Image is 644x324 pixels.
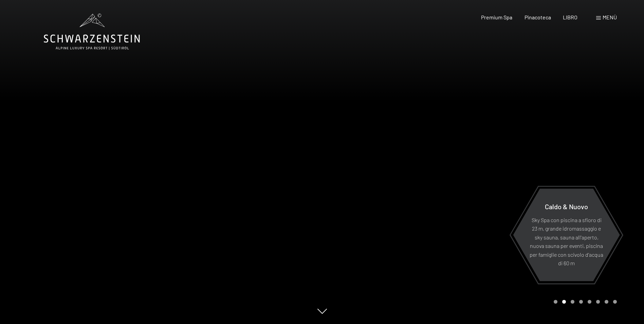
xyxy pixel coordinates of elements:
a: LIBRO [563,14,577,20]
div: Carosello Pagina 5 [588,300,591,304]
p: Sky Spa con piscina a sfioro di 23 m, grande idromassaggio e sky sauna, sauna all'aperto, nuova s... [530,215,603,268]
div: Giostra Pagina 8 [613,300,617,304]
div: Giostra Pagina 4 [579,300,583,304]
div: Impaginazione a carosello [551,300,617,304]
div: Giostra Pagina 1 [554,300,557,304]
span: Menù [603,14,617,20]
div: Carosello Pagina 2 (Diapositiva corrente) [562,300,566,304]
div: Giostra Pagina 6 [596,300,600,304]
div: Giostra Pagina 3 [571,300,574,304]
a: Caldo & Nuovo Sky Spa con piscina a sfioro di 23 m, grande idromassaggio e sky sauna, sauna all'a... [513,188,620,282]
a: Premium Spa [481,14,512,20]
div: Giostra Pagina 7 [605,300,608,304]
a: Pinacoteca [525,14,551,20]
span: Caldo & Nuovo [545,202,588,210]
